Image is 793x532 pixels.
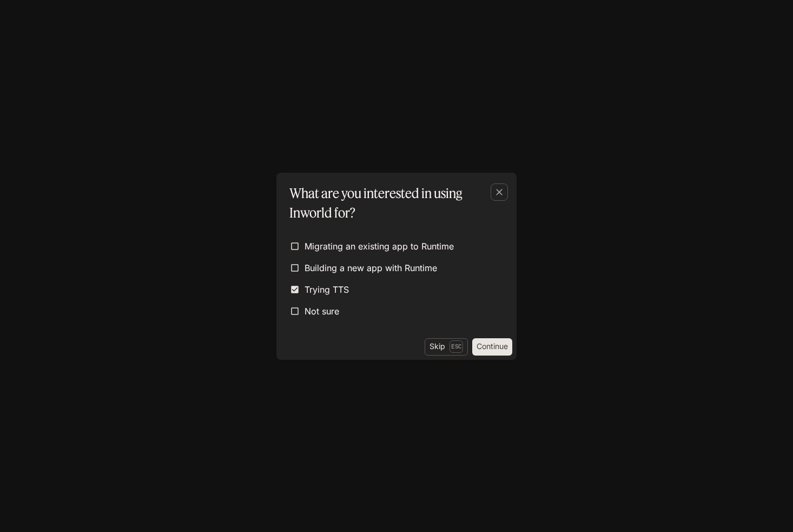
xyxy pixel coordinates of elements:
span: Building a new app with Runtime [305,261,437,274]
button: Continue [472,338,512,356]
span: Migrating an existing app to Runtime [305,240,454,253]
p: What are you interested in using Inworld for? [289,183,499,222]
p: Esc [450,340,463,352]
span: Not sure [305,305,339,318]
button: SkipEsc [425,338,468,356]
span: Trying TTS [305,283,349,296]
